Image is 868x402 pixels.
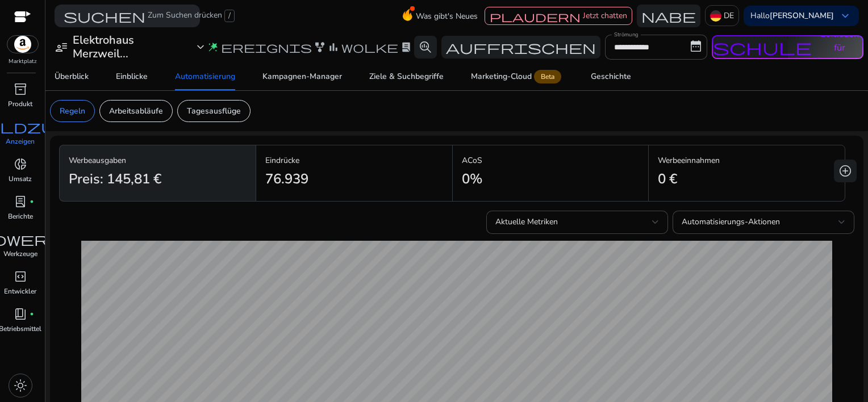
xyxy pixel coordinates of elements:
font: Ziele & Suchbegriffe [369,73,444,81]
p: Hallo [750,12,834,20]
font: Werbeausgaben [69,155,126,166]
p: Arbeitsabläufe [109,105,163,117]
img: amazon.svg [7,36,38,53]
span: light_mode [14,379,27,392]
span: auffrischen [446,40,596,54]
font: Geschichte [591,73,631,81]
font: Einblicke [116,73,148,81]
span: fiber_manual_record [30,312,34,316]
button: add_circle [834,160,857,182]
span: Automatisierungs-Aktionen [682,216,780,227]
span: keyboard_arrow_down [838,9,852,23]
p: Anzeigen [6,136,35,146]
span: expand_more [194,40,207,54]
font: Zum Suchen drücken [148,10,222,22]
h3: Elektrohaus Merzweil... [73,33,189,61]
span: fiber_manual_record [30,199,34,204]
span: Was gibt's Neues [416,6,478,26]
span: book_4 [14,307,27,321]
span: family_history [314,41,325,53]
p: Regeln [60,105,85,117]
p: Umsatz [9,174,32,184]
h2: Preis: 145,81 € [69,171,161,187]
span: bar_chart [328,41,339,53]
p: Entwickler [4,286,36,296]
font: Marketing-Cloud [471,73,532,81]
button: search_insights [414,36,437,58]
p: Produkt [8,99,32,109]
p: Tagesausflüge [187,105,241,117]
span: lab_profile [14,195,27,208]
button: Nabe [637,5,700,27]
span: search_insights [419,40,432,54]
span: plaudern [490,11,581,22]
font: Eindrücke [265,155,299,166]
h2: 0% [462,171,482,187]
h2: 76.939 [265,171,308,187]
span: Aktuelle Metriken [495,216,558,227]
span: suchen [64,9,145,23]
p: Werkzeuge [3,249,37,259]
h2: 0 € [658,171,677,187]
span: Jetzt chatten [583,10,627,21]
span: donut_small [14,157,27,171]
font: Automatisierung [175,73,235,81]
span: Wolke [341,41,398,53]
font: Überblick [55,73,89,81]
span: lab_profile [400,41,412,53]
font: Kampagnen-Manager [262,73,342,81]
b: [PERSON_NAME] [770,10,834,21]
span: Beta [534,70,561,83]
button: auffrischen [441,36,600,58]
span: / [224,10,235,22]
span: user_attributes [55,40,68,54]
p: Marktplatz [9,57,37,66]
p: Berichte [8,211,33,221]
span: add_circle [838,164,852,178]
span: code_blocks [14,270,27,283]
font: Werbeeinnahmen [658,155,720,166]
button: SchuleLeitfaden für Funktionen [712,35,863,59]
span: Nabe [641,9,696,23]
p: DE [724,6,734,26]
span: wand_stars [207,41,219,53]
font: ACoS [462,155,482,166]
span: Schule [713,39,812,56]
img: de.svg [710,10,721,22]
button: plaudernJetzt chatten [485,7,632,25]
span: Ereignis [221,41,312,53]
span: inventory_2 [14,82,27,96]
